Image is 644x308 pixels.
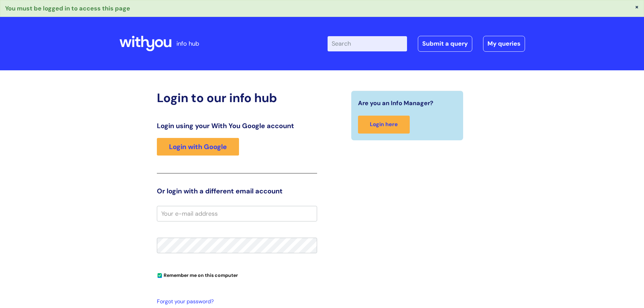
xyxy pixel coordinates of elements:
[418,36,472,51] a: Submit a query
[358,98,433,109] span: Are you an Info Manager?
[176,38,199,49] p: info hub
[157,271,238,278] label: Remember me on this computer
[358,116,410,134] a: Login here
[157,91,317,105] h2: Login to our info hub
[157,122,317,130] h3: Login using your With You Google account
[328,36,407,51] input: Search
[157,187,317,195] h3: Or login with a different email account
[157,206,317,221] input: Your e-mail address
[157,269,317,280] div: You can uncheck this option if you're logging in from a shared device
[483,36,525,51] a: My queries
[157,138,239,156] a: Login with Google
[158,274,162,278] input: Remember me on this computer
[635,4,639,10] button: ×
[157,297,314,307] a: Forgot your password?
